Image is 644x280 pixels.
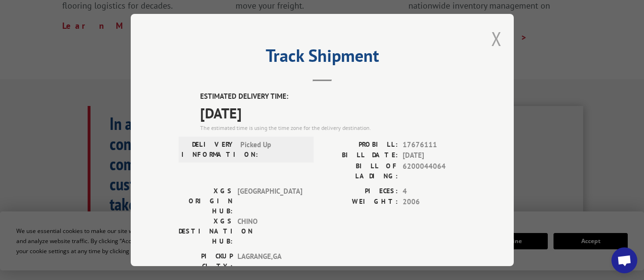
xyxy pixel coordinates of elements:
label: PICKUP CITY: [179,251,233,271]
button: Close modal [491,26,502,51]
span: [DATE] [403,150,466,161]
span: [GEOGRAPHIC_DATA] [237,186,302,216]
span: [DATE] [200,102,466,124]
label: PROBILL: [322,140,398,151]
span: 17676111 [403,140,466,151]
label: BILL DATE: [322,150,398,161]
label: PIECES: [322,186,398,197]
label: XGS DESTINATION HUB: [179,216,233,246]
div: Open chat [611,247,637,273]
span: CHINO [237,216,302,246]
span: LAGRANGE , GA [237,251,302,271]
label: DELIVERY INFORMATION: [181,140,236,160]
span: 2006 [403,197,466,208]
span: Picked Up [240,140,305,160]
label: ESTIMATED DELIVERY TIME: [200,91,466,102]
h2: Track Shipment [179,49,466,67]
div: The estimated time is using the time zone for the delivery destination. [200,124,466,132]
label: XGS ORIGIN HUB: [179,186,233,216]
span: 6200044064 [403,161,466,181]
span: 4 [403,186,466,197]
label: WEIGHT: [322,197,398,208]
label: BILL OF LADING: [322,161,398,181]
